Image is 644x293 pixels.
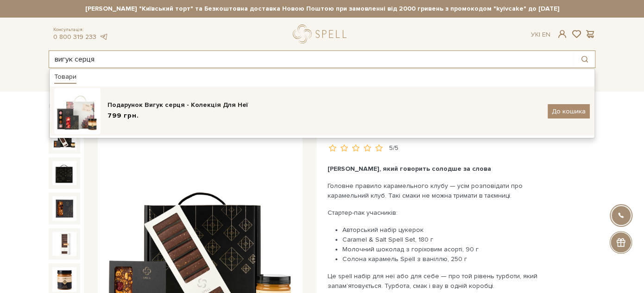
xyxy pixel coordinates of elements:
span: | [539,31,540,38]
li: Авторський набір цукерок [342,225,545,235]
li: Caramel & Salt Spell Set, 180 г [342,235,545,244]
a: Каталог [49,73,84,87]
div: 5/5 [389,144,398,153]
input: Пошук товару у каталозі [49,51,574,68]
div: Подарунок Вигук серця - Колекція Для Неї [107,100,541,110]
img: Подарунок Карамельний клуб [52,232,76,256]
p: Стартер-пак учасників: [328,208,545,218]
span: Консультація: [53,27,108,33]
button: До кошика [548,104,590,118]
img: Подарунок Карамельний клуб [52,267,76,291]
a: logo [293,25,351,44]
a: telegram [99,33,108,41]
a: En [542,31,550,38]
img: Подарунок Карамельний клуб [52,161,76,185]
li: Молочний шоколад з горіховим асорті, 90 г [342,244,545,254]
a: 0 800 319 233 [53,33,96,41]
b: [PERSON_NAME], який говорить солодше за слова [328,165,491,173]
div: Товари [54,73,76,84]
a: Подарунок Вигук серця - Колекція Для Неї799 грн. До кошика [50,87,594,136]
img: katalog_nabory_photo_new8070-100x100.jpg [54,88,101,134]
a: Головна [49,103,72,110]
strong: [PERSON_NAME] "Київський торт" та Безкоштовна доставка Новою Поштою при замовленні від 2000 гриве... [49,5,596,13]
button: Пошук товару у каталозі [574,51,595,68]
div: Ук [531,31,550,39]
li: Солона карамель Spell з ваніллю, 250 г [342,254,545,264]
span: 799 грн. [107,111,139,121]
img: Подарунок Карамельний клуб [52,196,76,220]
p: Головне правило карамельного клубу — усім розповідати про карамельний клуб. Такі смаки не можна т... [328,181,545,200]
p: Це spell набір для неї або для себе — про той рівень турботи, який запам’ятовується. Турбота, сма... [328,271,545,291]
span: До кошика [552,107,586,115]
